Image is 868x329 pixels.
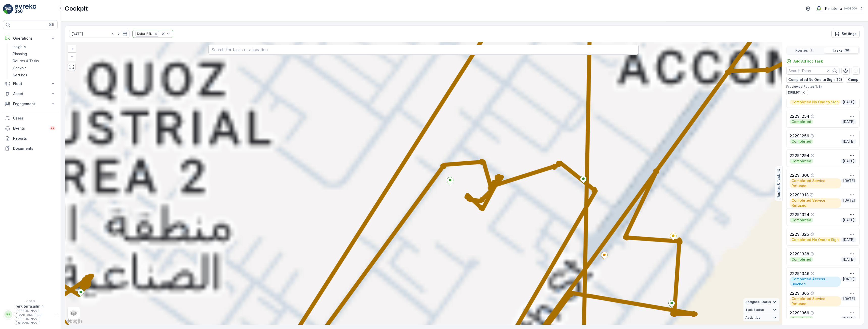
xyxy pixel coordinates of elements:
[71,47,73,51] span: +
[13,51,27,56] p: Planning
[71,54,73,58] span: −
[11,72,58,79] a: Settings
[13,66,26,71] p: Cockpit
[843,178,855,183] p: [DATE]
[3,123,58,133] a: Events99
[831,30,860,38] button: Settings
[810,291,814,295] div: Help Tooltip Icon
[66,318,83,325] a: Open this area in Google Maps (opens a new window)
[13,73,27,78] p: Settings
[791,198,839,208] p: Completed Service Refused
[786,77,844,83] button: Completed No One to Sign (12)
[791,178,839,188] p: Completed Service Refused
[13,116,56,121] p: Users
[845,48,850,52] p: 36
[844,7,857,11] p: ( +04:00 )
[153,32,159,36] div: Remove Dubai REL
[790,271,809,277] p: 22291346
[810,272,815,276] div: Help Tooltip Icon
[745,300,771,304] span: Assignee Status
[786,59,823,64] a: Add Ad Hoc Task
[832,48,843,53] p: Tasks
[11,50,58,57] a: Planning
[11,65,58,72] a: Cockpit
[842,257,855,262] p: [DATE]
[815,6,823,11] img: Screenshot_2024-07-26_at_13.33.01.png
[810,193,814,197] div: Help Tooltip Icon
[791,100,839,105] p: Completed No One to Sign
[842,237,855,242] p: [DATE]
[842,218,855,223] p: [DATE]
[68,53,76,60] a: Zoom Out
[3,300,58,303] span: v 1.52.3
[13,36,47,41] p: Operations
[790,310,809,316] p: 22291366
[788,91,801,95] span: DREL101
[790,231,809,237] p: 22291325
[15,4,36,14] img: logo_light-DOdMpM7g.png
[13,44,26,49] p: Insights
[13,136,56,141] p: Reports
[786,67,839,75] input: Search Tasks
[3,304,58,325] button: RRrenuterra.admin[PERSON_NAME][EMAIL_ADDRESS][PERSON_NAME][DOMAIN_NAME]
[790,251,809,257] p: 22291338
[3,79,58,89] button: Fleet
[810,232,814,236] div: Help Tooltip Icon
[842,316,855,321] p: [DATE]
[16,309,53,325] p: [PERSON_NAME][EMAIL_ADDRESS][PERSON_NAME][DOMAIN_NAME]
[810,134,814,138] div: Help Tooltip Icon
[13,101,47,106] p: Engagement
[791,139,812,144] p: Completed
[795,48,808,53] p: Routes
[810,213,815,217] div: Help Tooltip Icon
[842,31,857,36] p: Settings
[3,33,58,43] button: Operations
[11,43,58,50] a: Insights
[788,77,842,82] p: Completed No One to Sign (12)
[135,31,153,36] div: Dubai REL
[791,119,812,124] p: Completed
[791,316,812,321] p: Completed
[16,304,53,309] p: renuterra.admin
[791,237,839,242] p: Completed No One to Sign
[843,198,855,203] p: [DATE]
[13,126,46,131] p: Events
[791,277,839,287] p: Completed Access Blocked
[790,113,809,119] p: 22291254
[810,252,814,256] div: Help Tooltip Icon
[791,218,812,223] p: Completed
[3,133,58,143] a: Reports
[745,308,764,312] span: Task Status
[790,172,809,178] p: 22291306
[776,172,781,198] p: Routes & Tasks
[13,58,39,64] p: Routes & Tasks
[790,212,809,218] p: 22291324
[3,143,58,154] a: Documents
[790,290,809,296] p: 22291365
[13,91,47,96] p: Asset
[790,153,809,159] p: 22291294
[3,4,13,14] img: logo
[790,192,809,198] p: 22291313
[66,318,83,325] img: Google
[68,45,76,53] a: Zoom In
[842,100,855,105] p: [DATE]
[743,306,779,314] summary: Task Status
[791,159,812,164] p: Completed
[3,89,58,99] button: Asset
[68,307,79,318] a: Layers
[843,296,855,301] p: [DATE]
[208,45,639,55] input: Search for tasks or a location
[810,311,814,315] div: Help Tooltip Icon
[810,154,815,158] div: Help Tooltip Icon
[745,316,760,320] span: Activities
[3,99,58,109] button: Engagement
[786,85,860,89] p: Previewed Routes ( 1 / 8 )
[3,113,58,123] a: Users
[11,57,58,65] a: Routes & Tasks
[743,314,779,322] summary: Activities
[842,277,855,282] p: [DATE]
[65,5,88,13] p: Cockpit
[49,23,54,27] p: ⌘B
[790,133,809,139] p: 22291256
